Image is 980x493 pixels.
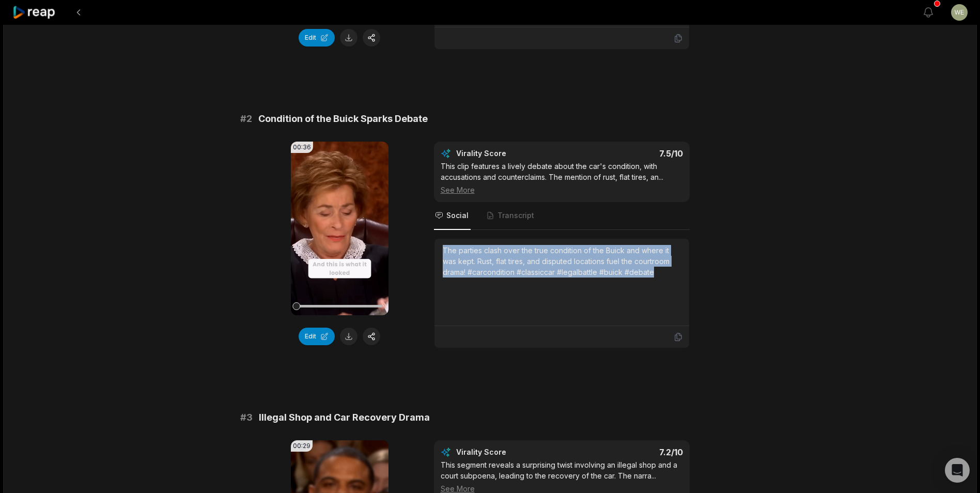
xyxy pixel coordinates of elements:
[456,148,567,159] div: Virality Score
[456,447,567,457] div: Virality Score
[572,447,683,457] div: 7.2 /10
[299,29,335,47] button: Edit
[434,202,690,230] nav: Tabs
[240,410,253,425] span: # 3
[945,458,970,483] div: Open Intercom Messenger
[299,328,335,345] button: Edit
[497,210,534,221] span: Transcript
[441,184,683,195] div: See More
[258,112,428,126] span: Condition of the Buick Sparks Debate
[441,161,683,195] div: This clip features a lively debate about the car's condition, with accusations and counterclaims....
[291,142,388,315] video: Your browser does not support mp4 format.
[240,112,252,126] span: # 2
[443,245,681,278] div: The parties clash over the true condition of the Buick and where it was kept. Rust, flat tires, a...
[446,210,469,221] span: Social
[259,410,430,425] span: Illegal Shop and Car Recovery Drama
[572,148,683,159] div: 7.5 /10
